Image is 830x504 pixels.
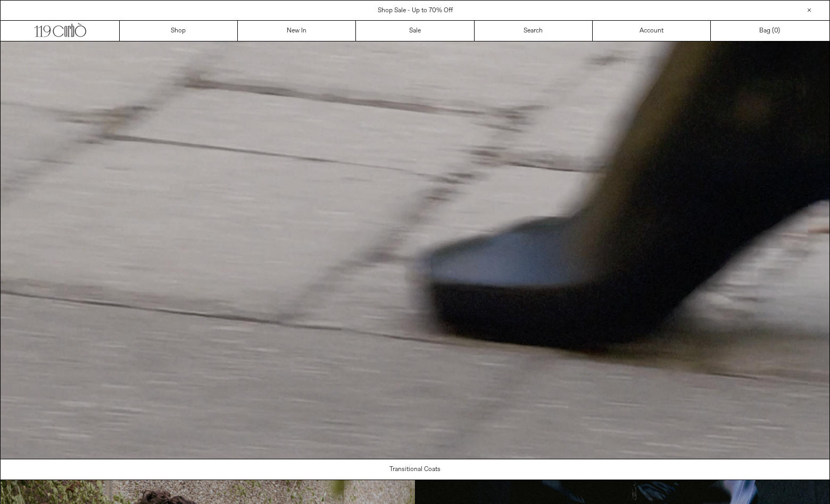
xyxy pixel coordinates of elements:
a: Shop Sale - Up to 70% Off [378,6,453,15]
a: Transitional Coats [1,459,830,480]
a: Your browser does not support the video tag. [1,453,829,461]
a: Search [475,21,593,41]
a: Sale [356,21,474,41]
a: Bag () [711,21,829,41]
span: 0 [774,27,778,35]
a: Account [593,21,711,41]
video: Your browser does not support the video tag. [1,41,829,459]
a: Shop [120,21,238,41]
a: New In [238,21,356,41]
span: ) [774,26,780,36]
